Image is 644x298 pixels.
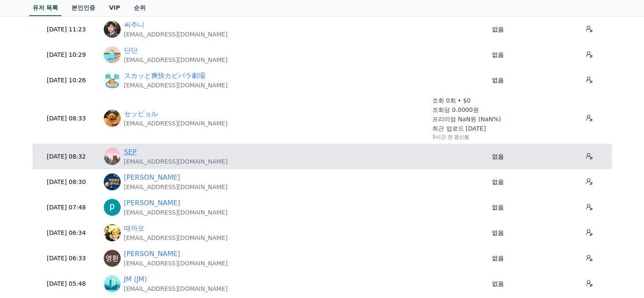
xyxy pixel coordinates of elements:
[104,72,121,89] img: https://lh3.googleusercontent.com/a/ACg8ocIEgjTSJIzs68NjLMW3MoMOC0YoiJmHmfkl8bzllkQloV0FAjM=s96-c
[432,152,564,161] p: 없음
[36,203,97,212] p: [DATE] 07:48
[36,228,97,237] p: [DATE] 06:34
[124,259,228,267] p: [EMAIL_ADDRESS][DOMAIN_NAME]
[124,56,228,64] p: [EMAIL_ADDRESS][DOMAIN_NAME]
[124,274,147,284] a: JM (JM)
[432,228,564,237] p: 없음
[36,279,97,288] p: [DATE] 05:48
[432,124,486,133] p: 최근 업로드 [DATE]
[124,45,138,56] a: 단단
[432,203,564,212] p: 없음
[104,21,121,38] img: https://lh3.googleusercontent.com/a/ACg8ocLH0ysnt7JJLl_2laCzaSS2z229kahwhK8cdrYDQN-NAe1oxNw=s96-c
[124,147,137,157] a: SEP
[36,50,97,59] p: [DATE] 10:29
[104,199,121,216] img: https://lh3.googleusercontent.com/a/ACg8ocLMtdXQBy_ZlFFcynVhtw-Rgs9JIe0i2iCYPi1Qtts_zwgfHA=s96-c
[432,134,469,140] p: 5시간 전 갱신됨
[124,208,228,217] p: [EMAIL_ADDRESS][DOMAIN_NAME]
[432,25,564,34] p: 없음
[22,251,36,257] span: Home
[124,20,144,30] a: 써주니
[56,238,109,259] a: Messages
[432,279,564,288] p: 없음
[432,254,564,263] p: 없음
[124,249,180,259] a: [PERSON_NAME]
[125,251,146,257] span: Settings
[124,198,180,208] a: [PERSON_NAME]
[104,173,121,190] img: https://lh3.googleusercontent.com/a-/ALV-UjV2WYm5shmG3DZT0-uqYpbf405GuB0cvK7n4F91JN3PW8RiieRrv1SK...
[124,109,158,119] a: セッピョル
[432,76,564,85] p: 없음
[36,178,97,187] p: [DATE] 08:30
[124,119,228,128] p: [EMAIL_ADDRESS][DOMAIN_NAME]
[124,234,228,242] p: [EMAIL_ADDRESS][DOMAIN_NAME]
[109,238,163,259] a: Settings
[36,152,97,161] p: [DATE] 08:32
[432,96,470,105] p: 조회 0회 • $0
[36,76,97,85] p: [DATE] 10:26
[124,30,228,39] p: [EMAIL_ADDRESS][DOMAIN_NAME]
[124,284,228,293] p: [EMAIL_ADDRESS][DOMAIN_NAME]
[432,178,564,187] p: 없음
[70,251,95,258] span: Messages
[104,224,121,241] img: https://lh3.googleusercontent.com/a/ACg8ocKwEabXIaU5zb8xE5sYMUI1Dl46hupWJ8Mfl-0qlPqLEcN0rOc=s96-c
[432,106,478,114] p: 조회당 0.0000원
[432,115,501,123] p: 프리미엄 NaN원 (NaN%)
[104,275,121,292] img: https://lh3.googleusercontent.com/a/ACg8ocIHlGL62qeiV5V-W5-5PeHsghtMAKKLOoBxLT0TMHnvWaRxqHF2=s96-c
[432,50,564,59] p: 없음
[104,250,121,267] img: https://lh3.googleusercontent.com/a/ACg8ocJsVlyk8OGCAJ4Fw3I-qXFA_g2rnSGY51X5pPGl30la8ccE0w=s96-c
[124,71,205,81] a: スカッと爽快カピバラ劇場
[104,148,121,165] img: https://lh3.googleusercontent.com/a/ACg8ocJ-18g7_X8zcFlSQzCF9WpNbXlJRTLgZ1cZjBzSSMKDzE_hlg_4pQ=s96-c
[124,183,228,191] p: [EMAIL_ADDRESS][DOMAIN_NAME]
[124,223,144,234] a: 때까오
[124,157,228,166] p: [EMAIL_ADDRESS][DOMAIN_NAME]
[3,238,56,259] a: Home
[36,254,97,263] p: [DATE] 06:33
[124,81,228,89] p: [EMAIL_ADDRESS][DOMAIN_NAME]
[124,173,180,183] a: [PERSON_NAME]
[104,110,121,127] img: https://lh3.googleusercontent.com/a/ACg8ocJcdeeBvsp3tqYTsKOpA_PjDV2qpFPjpsFIhXtg3NQ-IWb3bTU=s96-c
[36,114,97,123] p: [DATE] 08:33
[104,46,121,63] img: https://lh3.googleusercontent.com/a/ACg8ocLycLjtusUwYfd4dppIKNoycFSPMpX8u60wb4tJkRBUBxTr0-Y=s96-c
[36,25,97,34] p: [DATE] 11:23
